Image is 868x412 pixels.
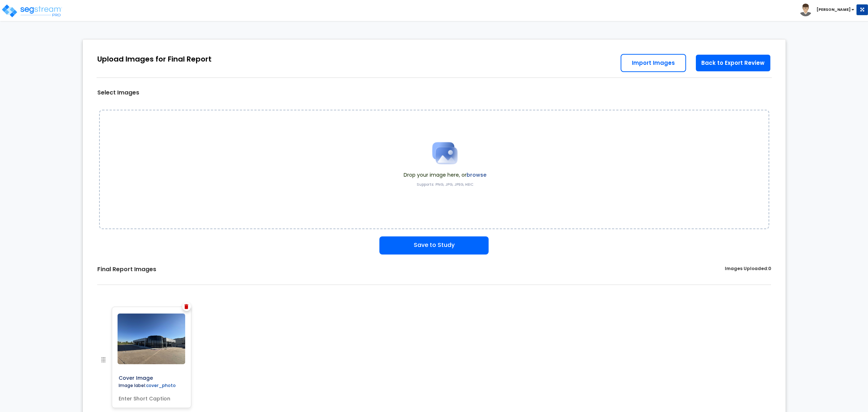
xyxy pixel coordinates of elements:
[725,265,771,274] label: Images Uploaded:
[116,382,179,390] label: Image label:
[97,54,212,64] div: Upload Images for Final Report
[184,304,188,309] img: Trash Icon
[817,7,851,12] b: [PERSON_NAME]
[97,89,139,97] label: Select Images
[404,171,486,178] span: Drop your image here, or
[427,135,463,171] img: Upload Icon
[695,54,771,72] a: Back to Export Review
[799,4,812,16] img: avatar.png
[621,54,686,72] a: Import Images
[379,236,489,255] button: Save to Study
[1,4,63,18] img: logo_pro_r.png
[97,265,156,274] label: Final Report Images
[467,171,486,178] label: browse
[99,356,108,364] img: drag handle
[146,382,176,388] label: cover_photo
[417,182,473,187] label: Supports: PNG, JPG, JPEG, HEIC
[116,392,187,402] input: Enter Short Caption
[768,265,771,272] span: 0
